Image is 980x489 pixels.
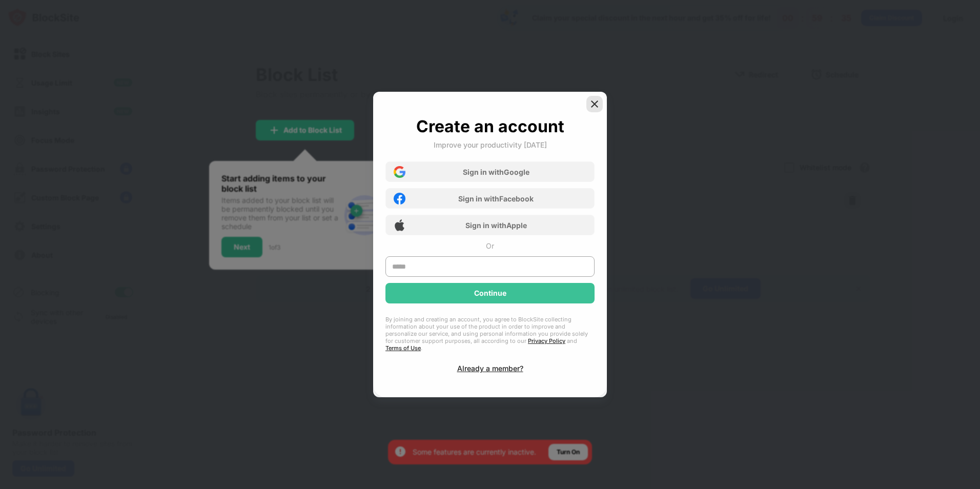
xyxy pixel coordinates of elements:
[394,219,405,231] img: apple-icon.png
[394,193,405,205] img: facebook-icon.png
[416,116,564,136] div: Create an account
[385,316,595,352] div: By joining and creating an account, you agree to BlockSite collecting information about your use ...
[465,221,527,230] div: Sign in with Apple
[385,344,421,352] a: Terms of Use
[463,168,529,176] div: Sign in with Google
[528,337,565,344] a: Privacy Policy
[434,140,547,149] div: Improve your productivity [DATE]
[457,364,523,373] div: Already a member?
[394,166,405,178] img: google-icon.png
[474,289,506,297] div: Continue
[458,194,534,203] div: Sign in with Facebook
[486,241,494,250] div: Or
